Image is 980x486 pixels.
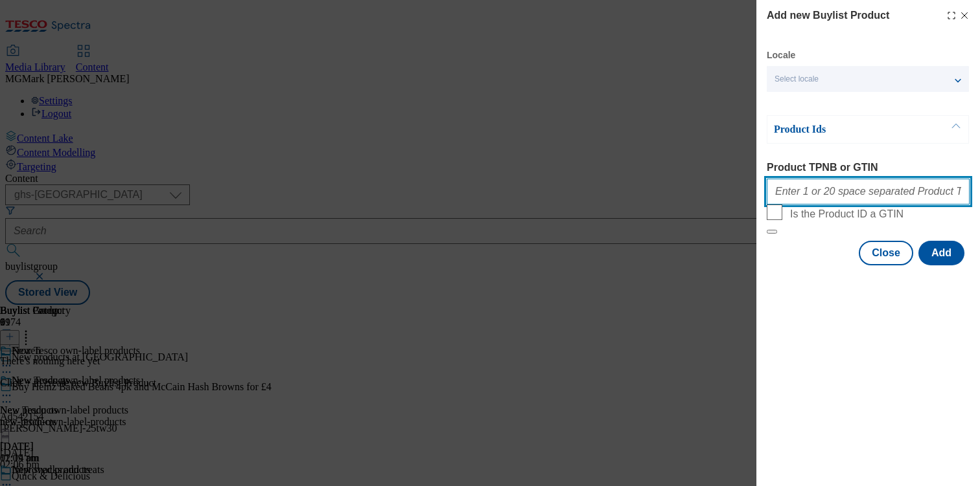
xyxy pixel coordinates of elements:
span: Is the Product ID a GTIN [790,208,904,220]
span: Select locale [775,74,819,84]
label: Product TPNB or GTIN [767,162,970,173]
input: Enter 1 or 20 space separated Product TPNB or GTIN [767,179,970,204]
button: Add [918,241,964,265]
label: Locale [767,52,795,59]
button: Select locale [767,66,969,92]
p: Product Ids [774,123,910,136]
button: Close [859,241,913,265]
h4: Add new Buylist Product [767,8,889,23]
